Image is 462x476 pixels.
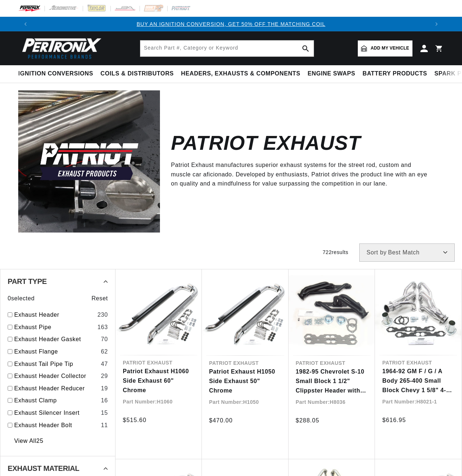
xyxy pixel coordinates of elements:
span: 0 selected [8,294,35,303]
a: Exhaust Header Reducer [14,384,98,393]
span: Battery Products [363,70,427,78]
div: 70 [101,335,108,344]
div: 16 [101,396,108,405]
div: 15 [101,408,108,418]
a: Exhaust Header Gasket [14,335,98,344]
a: Exhaust Silencer Insert [14,408,98,418]
a: View All 25 [14,436,43,446]
span: Exhaust Material [8,465,79,472]
a: Exhaust Tail Pipe Tip [14,359,98,369]
img: Patriot Exhaust [18,90,160,232]
a: Exhaust Flange [14,347,98,356]
a: Exhaust Clamp [14,396,98,405]
summary: Coils & Distributors [97,65,177,82]
img: Pertronix [18,36,102,61]
div: 11 [101,421,108,430]
div: Announcement [33,20,429,28]
a: Patriot Exhaust H1050 Side Exhaust 50" Chrome [209,367,281,395]
span: Engine Swaps [308,70,355,78]
button: Translation missing: en.sections.announcements.previous_announcement [18,17,33,31]
div: 62 [101,347,108,356]
div: 29 [101,371,108,381]
span: Coils & Distributors [101,70,174,78]
div: 1 of 3 [33,20,429,28]
summary: Engine Swaps [304,65,359,82]
a: Add my vehicle [358,40,412,56]
span: 722 results [322,249,348,255]
summary: Ignition Conversions [18,65,97,82]
input: Search Part #, Category or Keyword [140,40,314,56]
summary: Headers, Exhausts & Components [177,65,304,82]
div: 47 [101,359,108,369]
span: Headers, Exhausts & Components [181,70,300,78]
a: 1982-95 Chevrolet S-10 Small Block 1 1/2" Clippster Header with Hi-Temp Black Coating [296,367,368,395]
div: 19 [101,384,108,393]
a: BUY AN IGNITION CONVERSION, GET 50% OFF THE MATCHING COIL [137,21,325,27]
span: Ignition Conversions [18,70,93,78]
select: Sort by [359,243,455,262]
span: Reset [91,294,108,303]
summary: Battery Products [359,65,431,82]
span: Sort by [367,250,387,255]
span: Add my vehicle [371,45,409,52]
a: Exhaust Header [14,310,94,320]
a: Exhaust Header Collector [14,371,98,381]
a: Patriot Exhaust H1060 Side Exhaust 60" Chrome [123,367,195,395]
h2: Patriot Exhaust [171,134,360,152]
div: 230 [97,310,108,320]
button: Translation missing: en.sections.announcements.next_announcement [429,17,444,31]
a: Exhaust Pipe [14,323,94,332]
p: Patriot Exhaust manufactures superior exhaust systems for the street rod, custom and muscle car a... [171,160,433,188]
span: Part Type [8,278,47,285]
div: 163 [97,323,108,332]
a: Exhaust Header Bolt [14,421,98,430]
button: search button [298,40,314,56]
a: 1964-92 GM F / G / A Body 265-400 Small Block Chevy 1 5/8" 4-Tube Clippster Header with Metallic ... [382,367,454,395]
